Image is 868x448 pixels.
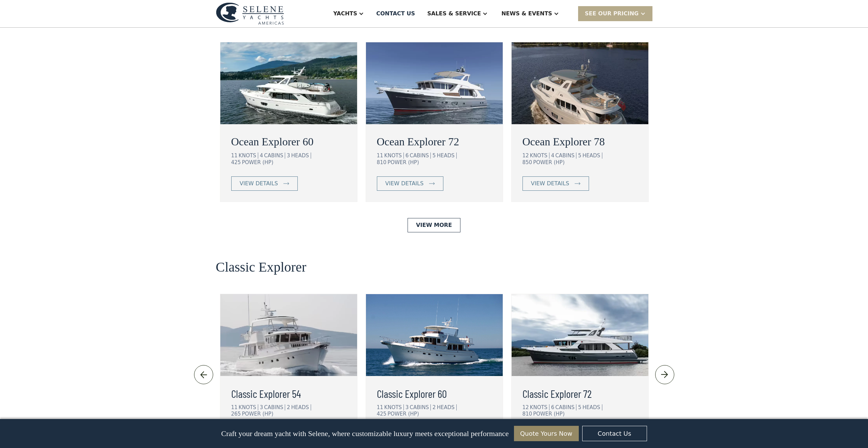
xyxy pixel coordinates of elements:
[231,404,238,410] div: 11
[366,294,503,376] img: long range motor yachts
[384,404,404,410] div: KNOTS
[242,411,273,417] div: POWER (HP)
[432,404,436,410] div: 2
[377,385,492,402] a: Classic Explorer 60
[377,176,443,191] a: view details
[578,153,582,159] div: 5
[437,153,457,159] div: HEADS
[427,10,481,18] div: Sales & Service
[429,182,435,185] img: icon
[530,153,549,159] div: KNOTS
[659,369,670,380] img: icon
[231,385,346,402] a: Classic Explorer 54
[523,411,532,417] div: 810
[239,153,258,159] div: KNOTS
[366,42,503,124] img: ocean going trawler
[260,404,263,410] div: 3
[410,404,431,410] div: CABINS
[387,411,419,417] div: POWER (HP)
[437,404,457,410] div: HEADS
[221,429,509,438] p: Craft your dream yacht with Selene, where customizable luxury meets exceptional performance
[231,159,241,165] div: 425
[582,426,647,441] a: Contact Us
[406,404,409,410] div: 3
[220,294,357,376] img: long range motor yachts
[377,404,383,410] div: 11
[523,153,529,159] div: 12
[432,153,436,159] div: 5
[283,182,289,185] img: icon
[385,179,424,188] div: view details
[578,6,652,21] div: SEE Our Pricing
[231,411,241,417] div: 265
[264,404,285,410] div: CABINS
[260,153,263,159] div: 4
[523,176,589,191] a: view details
[287,404,290,410] div: 2
[239,404,258,410] div: KNOTS
[555,404,576,410] div: CABINS
[408,218,460,232] a: View More
[523,159,532,165] div: 850
[583,404,602,410] div: HEADS
[501,10,552,18] div: News & EVENTS
[514,426,579,441] a: Quote Yours Now
[291,404,311,410] div: HEADS
[220,42,357,124] img: ocean going trawler
[264,153,285,159] div: CABINS
[551,404,555,410] div: 6
[410,153,431,159] div: CABINS
[512,294,648,376] img: long range motor yachts
[578,404,582,410] div: 5
[551,153,555,159] div: 4
[384,153,404,159] div: KNOTS
[530,404,549,410] div: KNOTS
[377,133,492,150] a: Ocean Explorer 72
[533,159,564,165] div: POWER (HP)
[231,176,298,191] a: view details
[216,260,307,275] h2: Classic Explorer
[585,10,639,18] div: SEE Our Pricing
[231,133,346,150] a: Ocean Explorer 60
[512,42,648,124] img: ocean going trawler
[376,10,415,18] div: Contact US
[377,411,387,417] div: 425
[377,159,387,165] div: 810
[287,153,290,159] div: 3
[231,153,238,159] div: 11
[523,404,529,410] div: 12
[406,153,409,159] div: 6
[333,10,357,18] div: Yachts
[387,159,419,165] div: POWER (HP)
[531,179,569,188] div: view details
[533,411,564,417] div: POWER (HP)
[575,182,580,185] img: icon
[240,179,278,188] div: view details
[242,159,273,165] div: POWER (HP)
[291,153,311,159] div: HEADS
[555,153,576,159] div: CABINS
[377,153,383,159] div: 11
[523,385,637,402] a: Classic Explorer 72
[523,133,637,150] a: Ocean Explorer 78
[216,2,284,25] img: logo
[583,153,602,159] div: HEADS
[198,369,209,380] img: icon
